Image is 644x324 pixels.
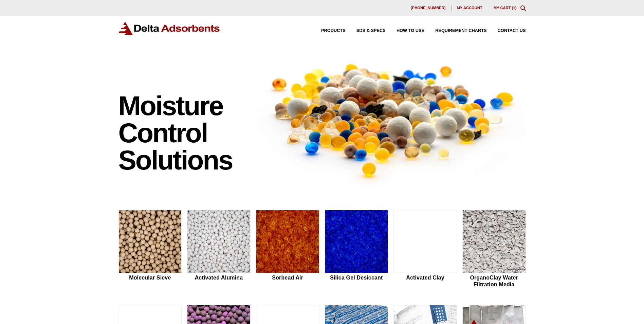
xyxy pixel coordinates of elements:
[346,29,386,33] a: SDS & SPECS
[393,210,457,289] a: Activated Clay
[118,22,220,35] img: Delta Adsorbents
[386,29,424,33] a: How to Use
[411,6,446,10] span: [PHONE_NUMBER]
[405,5,452,11] a: [PHONE_NUMBER]
[498,29,526,33] span: Contact Us
[424,29,486,33] a: Requirement Charts
[256,274,319,281] h2: Sorbead Air
[325,274,388,281] h2: Silica Gel Desiccant
[325,210,388,289] a: Silica Gel Desiccant
[462,210,526,289] a: OrganoClay Water Filtration Media
[187,274,251,281] h2: Activated Alumina
[462,274,526,287] h2: OrganoClay Water Filtration Media
[397,29,424,33] span: How to Use
[393,274,457,281] h2: Activated Clay
[310,29,346,33] a: Products
[520,5,526,11] div: Toggle Modal Content
[457,6,482,10] span: My account
[321,29,346,33] span: Products
[118,210,182,289] a: Molecular Sieve
[513,6,515,10] span: 1
[452,5,488,11] a: My account
[256,51,526,188] img: Image
[356,29,386,33] span: SDS & SPECS
[118,92,250,174] h1: Moisture Control Solutions
[487,29,526,33] a: Contact Us
[494,6,517,10] a: My Cart (1)
[118,274,182,281] h2: Molecular Sieve
[187,210,251,289] a: Activated Alumina
[435,29,486,33] span: Requirement Charts
[256,210,319,289] a: Sorbead Air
